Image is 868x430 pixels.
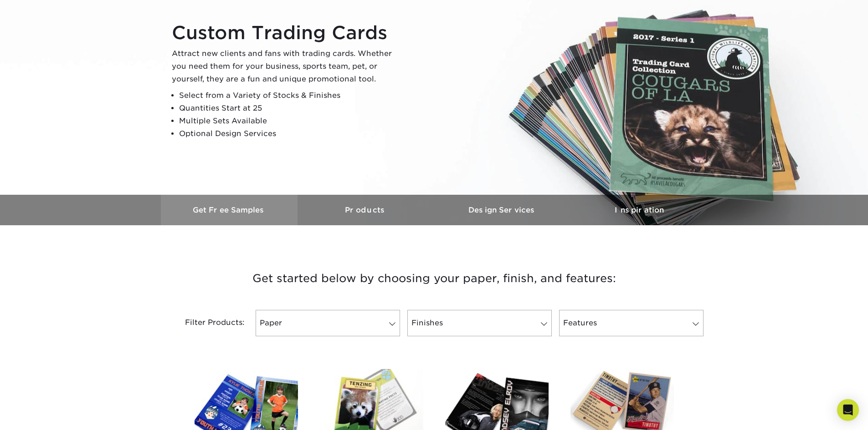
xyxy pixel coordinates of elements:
[298,195,434,225] a: Products
[298,206,434,214] h3: Products
[161,206,298,214] h3: Get Free Samples
[161,195,298,225] a: Get Free Samples
[179,102,400,115] li: Quantities Start at 25
[179,115,400,127] li: Multiple Sets Available
[434,195,571,225] a: Design Services
[837,399,859,421] div: Open Intercom Messenger
[172,22,400,44] h1: Custom Trading Cards
[559,310,704,336] a: Features
[168,258,701,299] h3: Get started below by choosing your paper, finish, and features:
[434,206,571,214] h3: Design Services
[179,127,400,140] li: Optional Design Services
[407,310,552,336] a: Finishes
[161,310,252,336] div: Filter Products:
[256,310,400,336] a: Paper
[172,47,400,86] p: Attract new clients and fans with trading cards. Whether you need them for your business, sports ...
[571,206,708,214] h3: Inspiration
[179,89,400,102] li: Select from a Variety of Stocks & Finishes
[571,195,708,225] a: Inspiration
